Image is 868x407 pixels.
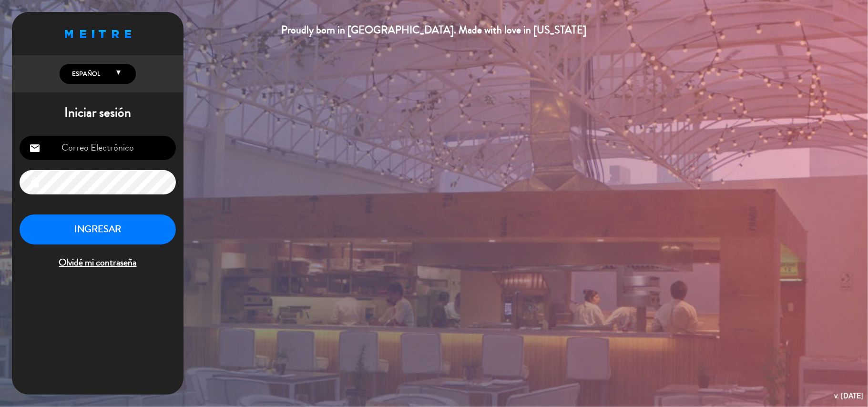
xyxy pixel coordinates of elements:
button: INGRESAR [20,214,176,244]
i: lock [29,177,41,188]
i: email [29,142,41,154]
div: v. [DATE] [834,389,863,402]
span: Olvidé mi contraseña [20,255,176,271]
h1: Iniciar sesión [12,105,184,121]
input: Correo Electrónico [20,136,176,160]
span: Español [70,69,100,79]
